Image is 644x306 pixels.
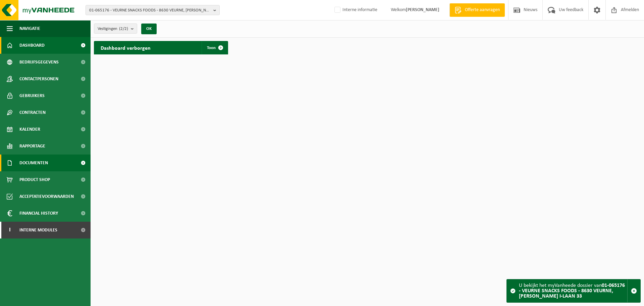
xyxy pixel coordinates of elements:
[449,3,505,17] a: Offerte aanvragen
[141,24,157,34] button: OK
[86,5,220,15] button: 01-065176 - VEURNE SNACKS FOODS - 8630 VEURNE, [PERSON_NAME] I-LAAN 33
[19,71,58,87] span: Contactpersonen
[119,27,128,31] count: (2/2)
[19,188,74,205] span: Acceptatievoorwaarden
[333,5,377,15] label: Interne informatie
[98,24,128,34] span: Vestigingen
[519,279,627,302] div: U bekijkt het myVanheede dossier van
[19,222,57,238] span: Interne modules
[19,121,40,138] span: Kalender
[19,205,58,222] span: Financial History
[7,222,13,238] span: I
[19,155,48,171] span: Documenten
[19,171,50,188] span: Product Shop
[94,24,137,34] button: Vestigingen(2/2)
[19,20,40,37] span: Navigatie
[463,7,501,13] span: Offerte aanvragen
[94,41,157,54] h2: Dashboard verborgen
[89,5,211,15] span: 01-065176 - VEURNE SNACKS FOODS - 8630 VEURNE, [PERSON_NAME] I-LAAN 33
[19,138,45,155] span: Rapportage
[202,41,227,54] a: Toon
[519,283,625,299] strong: 01-065176 - VEURNE SNACKS FOODS - 8630 VEURNE, [PERSON_NAME] I-LAAN 33
[207,46,216,50] span: Toon
[19,37,45,54] span: Dashboard
[19,54,59,71] span: Bedrijfsgegevens
[19,87,45,104] span: Gebruikers
[406,7,439,12] strong: [PERSON_NAME]
[19,104,46,121] span: Contracten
